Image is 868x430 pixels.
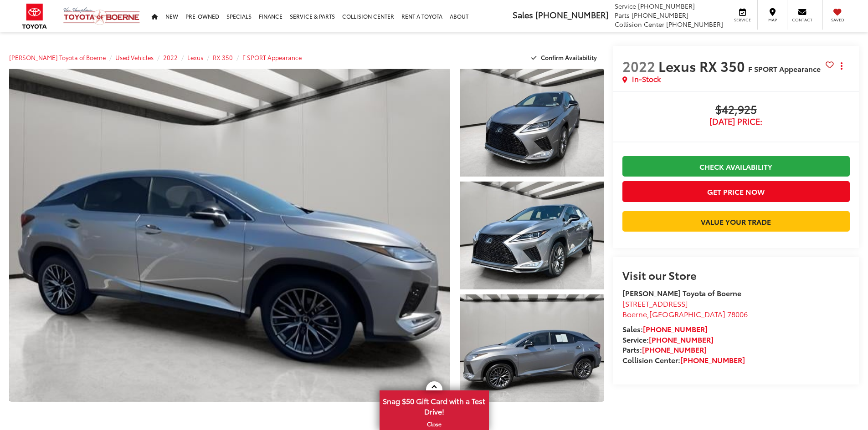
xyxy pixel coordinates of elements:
[526,50,604,66] button: Confirm Availability
[622,309,647,319] span: Boerne
[115,53,154,61] a: Used Vehicles
[380,391,488,419] span: Snag $50 Gift Card with a Test Drive!
[762,17,782,23] span: Map
[622,56,655,76] span: 2022
[834,58,850,74] button: Actions
[841,62,842,70] span: dropdown dots
[541,53,597,61] span: Confirm Availability
[680,354,745,365] a: [PHONE_NUMBER]
[615,10,630,20] span: Parts
[622,344,707,354] strong: Parts:
[187,53,203,61] a: Lexus
[622,156,850,177] a: Check Availability
[458,180,605,290] img: 2022 Lexus RX 350 F SPORT Appearance
[638,1,695,10] span: [PHONE_NUMBER]
[632,74,661,84] span: In-Stock
[727,309,748,319] span: 78006
[622,288,741,298] strong: [PERSON_NAME] Toyota of Boerne
[163,53,178,61] a: 2022
[632,10,688,20] span: [PHONE_NUMBER]
[63,7,140,25] img: Vic Vaughan Toyota of Boerne
[5,67,454,404] img: 2022 Lexus RX 350 F SPORT Appearance
[615,1,636,10] span: Service
[732,17,753,23] span: Service
[458,293,605,403] img: 2022 Lexus RX 350 F SPORT Appearance
[666,20,723,29] span: [PHONE_NUMBER]
[622,334,714,344] strong: Service:
[827,17,847,23] span: Saved
[622,269,850,281] h2: Visit our Store
[458,67,605,177] img: 2022 Lexus RX 350 F SPORT Appearance
[513,9,533,20] span: Sales
[622,181,850,202] button: Get Price Now
[649,309,725,319] span: [GEOGRAPHIC_DATA]
[535,9,608,20] span: [PHONE_NUMBER]
[460,69,604,177] a: Expand Photo 1
[622,298,688,309] span: [STREET_ADDRESS]
[649,334,714,344] a: [PHONE_NUMBER]
[622,103,850,117] span: $42,925
[622,309,748,319] span: ,
[213,53,233,61] a: RX 350
[643,324,708,334] a: [PHONE_NUMBER]
[615,20,664,29] span: Collision Center
[748,63,821,74] span: F SPORT Appearance
[622,117,850,126] span: [DATE] Price:
[622,298,748,319] a: [STREET_ADDRESS] Boerne,[GEOGRAPHIC_DATA] 78006
[622,354,745,365] strong: Collision Center:
[460,294,604,402] a: Expand Photo 3
[460,182,604,289] a: Expand Photo 2
[792,17,812,23] span: Contact
[658,56,748,76] span: Lexus RX 350
[622,324,708,334] strong: Sales:
[622,211,850,232] a: Value Your Trade
[9,69,450,402] a: Expand Photo 0
[242,53,302,61] a: F SPORT Appearance
[642,344,707,354] a: [PHONE_NUMBER]
[9,53,106,61] a: [PERSON_NAME] Toyota of Boerne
